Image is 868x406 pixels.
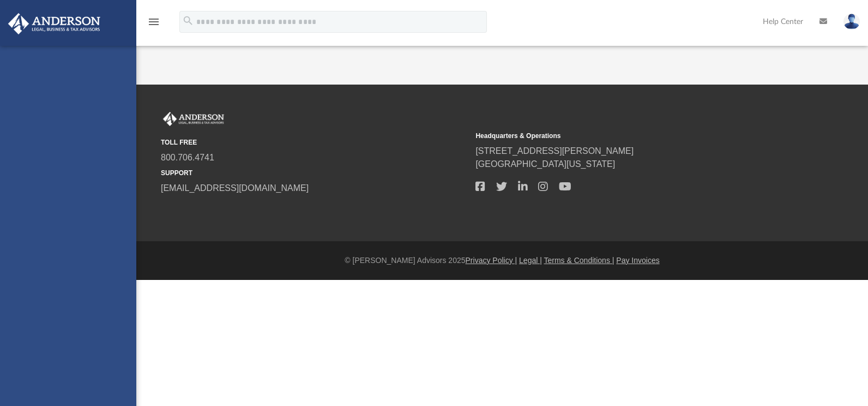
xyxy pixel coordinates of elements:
a: 800.706.4741 [161,153,214,162]
a: [STREET_ADDRESS][PERSON_NAME] [475,146,634,156]
small: SUPPORT [161,168,468,178]
small: TOLL FREE [161,138,468,147]
small: Headquarters & Operations [475,131,782,141]
a: Pay Invoices [616,256,659,265]
a: menu [147,21,160,28]
a: Legal | [519,256,542,265]
a: Privacy Policy | [466,256,517,265]
img: Anderson Advisors Platinum Portal [161,112,226,126]
a: [EMAIL_ADDRESS][DOMAIN_NAME] [161,183,309,193]
i: menu [147,15,160,28]
img: Anderson Advisors Platinum Portal [5,13,104,34]
div: © [PERSON_NAME] Advisors 2025 [136,255,868,266]
a: Terms & Conditions | [544,256,614,265]
a: [GEOGRAPHIC_DATA][US_STATE] [475,159,615,169]
i: search [182,15,194,27]
img: User Pic [843,14,860,29]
